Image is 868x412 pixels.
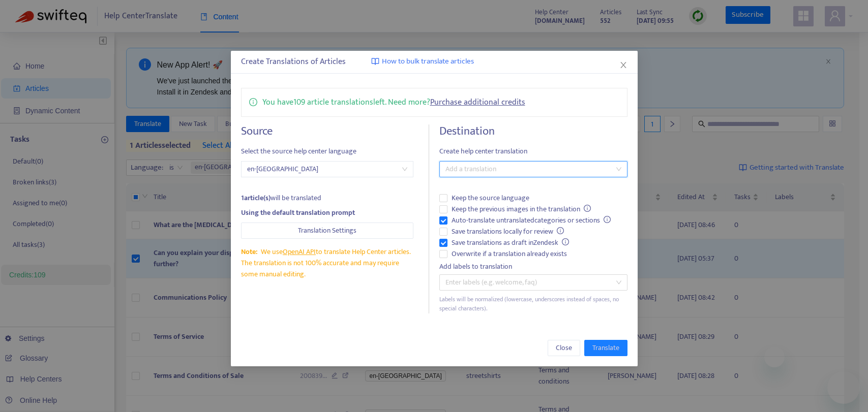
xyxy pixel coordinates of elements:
[430,96,525,109] a: Purchase additional credits
[241,246,257,258] span: Note:
[241,146,413,157] span: Select the source help center language
[447,193,533,204] span: Keep the source language
[241,124,413,138] h4: Source
[382,56,474,68] span: How to bulk translate articles
[241,207,413,218] div: Using the default translation prompt
[764,347,785,367] iframe: Close message
[619,61,627,69] span: close
[556,342,572,354] span: Close
[283,246,316,258] a: OpenAI API
[439,261,627,272] div: Add labels to translation
[584,340,627,356] button: Translate
[447,226,568,237] span: Save translations locally for review
[447,237,574,248] span: Save translations as draft in Zendesk
[247,162,407,177] span: en-gb
[371,56,474,68] a: How to bulk translate articles
[249,96,257,106] span: info-circle
[447,248,571,260] span: Overwrite if a translation already exists
[439,146,627,157] span: Create help center translation
[241,246,413,280] div: We use to translate Help Center articles. The translation is not 100% accurate and may require so...
[557,227,564,234] span: info-circle
[447,215,615,226] span: Auto-translate untranslated categories or sections
[439,295,627,314] div: Labels will be normalized (lowercase, underscores instead of spaces, no special characters).
[604,216,611,223] span: info-circle
[298,225,356,236] span: Translation Settings
[439,124,627,138] h4: Destination
[584,205,591,212] span: info-circle
[371,57,379,66] img: image-link
[562,238,569,245] span: info-circle
[618,59,629,71] button: Close
[548,340,580,356] button: Close
[262,96,525,109] p: You have 109 article translations left. Need more?
[827,371,860,404] iframe: Button to launch messaging window
[241,223,413,239] button: Translation Settings
[241,192,271,204] strong: 1 article(s)
[241,56,627,68] div: Create Translations of Articles
[447,204,595,215] span: Keep the previous images in the translation
[241,193,413,204] div: will be translated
